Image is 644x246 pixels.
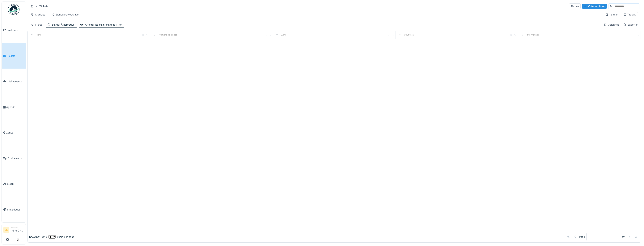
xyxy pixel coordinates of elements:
a: Agenda [2,94,26,120]
div: Page [579,235,585,239]
div: Colonnes [602,22,621,28]
div: Exporter [621,22,639,28]
a: Stock [2,171,26,197]
div: Afficher les maintenances [85,23,122,27]
a: Zones [2,120,26,146]
div: Numéro de ticket [159,33,177,36]
div: Statut [52,23,75,27]
li: SL [3,227,9,233]
div: Coût total [404,33,414,36]
div: Intervenant [527,33,539,36]
div: Titre [36,33,41,36]
span: : À approuver [59,23,75,26]
strong: Tickets [38,4,50,8]
div: Manager [11,226,24,229]
div: Showing 1 - 0 of 0 [29,235,47,239]
span: Zones [6,131,24,134]
span: : Non [115,23,122,26]
div: Zone [281,33,287,36]
li: [PERSON_NAME] [11,226,24,234]
span: Dashboard [7,28,24,32]
div: Créer un ticket [582,4,607,9]
span: Statistiques [7,208,24,211]
div: Kanban [606,13,618,16]
span: Agenda [6,105,24,109]
a: SL Manager[PERSON_NAME] [3,226,24,235]
span: Équipements [7,156,24,160]
a: Tickets [2,43,26,69]
strong: of 1 [622,235,625,239]
div: Tâches [569,3,581,9]
div: Tableau [623,13,636,16]
a: Dashboard [2,17,26,43]
a: Statistiques [2,197,26,222]
span: Stock [7,182,24,186]
div: items per page [48,235,74,239]
span: Tickets [7,54,24,58]
div: Modèles [29,12,47,17]
a: Équipements [2,146,26,171]
span: Maintenance [7,80,24,83]
img: Badge_color-CXgf-gQk.svg [8,4,19,15]
div: Filtres [29,22,44,28]
a: Maintenance [2,69,26,94]
div: Standaardweergave [52,13,78,16]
